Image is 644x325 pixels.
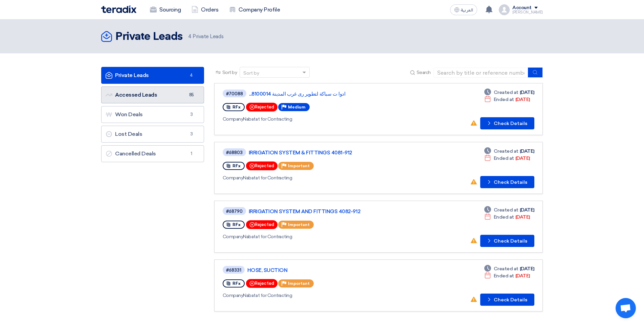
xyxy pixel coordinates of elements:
div: [DATE] [484,265,534,272]
a: Cancelled Deals1 [101,145,204,162]
div: Sort by [243,70,259,77]
a: Lost Deals3 [101,126,204,143]
span: Important [288,222,310,227]
span: Medium [288,105,306,109]
span: Important [288,281,310,286]
a: ادوا ت سباكة لتطوير رى غرب المدينة 8100014... [249,91,418,97]
span: Ended at [494,214,514,221]
span: RFx [232,105,241,109]
a: Orders [186,2,224,17]
a: IRRIGATION SYSTEM AND FITTINGS 4082-912 [249,208,418,215]
span: 3 [187,111,196,118]
div: Rejected [246,161,277,170]
a: IRRIGATION SYSTEM & FITTINGS 4081-912 [249,150,418,156]
img: Teradix logo [101,5,136,13]
button: Check Details [480,176,534,188]
div: Rejected [246,103,277,111]
span: RFx [232,281,241,286]
span: 3 [187,131,196,137]
a: Won Deals3 [101,106,204,123]
span: Created at [494,148,518,155]
span: Private Leads [188,33,223,41]
input: Search by title or reference number [434,68,528,78]
div: [DATE] [484,206,534,214]
div: #70088 [226,92,243,96]
a: Open chat [616,298,636,318]
span: Sort by [222,69,237,76]
span: Created at [494,206,518,214]
div: [DATE] [484,272,530,279]
div: [PERSON_NAME] [512,10,543,14]
span: Ended at [494,155,514,162]
span: Created at [494,265,518,272]
span: Ended at [494,272,514,279]
div: [DATE] [484,96,530,103]
span: Ended at [494,96,514,103]
button: Check Details [480,235,534,247]
a: Company Profile [224,2,285,17]
span: Company [223,116,243,122]
div: Nabatat for Contracting [223,233,419,240]
div: #68790 [226,209,243,214]
span: Search [417,69,431,76]
a: Sourcing [145,2,186,17]
img: profile_test.png [499,4,510,15]
div: #68803 [226,150,243,155]
div: [DATE] [484,155,530,162]
button: العربية [450,4,477,15]
div: Rejected [246,279,277,288]
span: RFx [232,222,241,227]
span: 4 [187,72,196,79]
div: Nabatat for Contracting [223,292,418,299]
div: #68331 [226,268,241,272]
a: Private Leads4 [101,67,204,84]
div: Account [512,5,532,11]
span: Created at [494,89,518,96]
a: HOSE, SUCTION [247,267,417,273]
a: Accessed Leads85 [101,86,204,103]
span: 4 [188,33,192,40]
button: Check Details [480,294,534,306]
span: 85 [187,92,196,98]
div: Nabatat for Contracting [223,174,419,181]
h2: Private Leads [115,30,183,44]
span: RFx [232,164,241,168]
span: 1 [187,150,196,157]
span: Company [223,293,243,298]
span: العربية [461,8,473,12]
div: [DATE] [484,214,530,221]
span: Company [223,234,243,240]
div: Rejected [246,220,277,229]
div: [DATE] [484,148,534,155]
div: Nabatat for Contracting [223,116,420,123]
span: Company [223,175,243,181]
span: Important [288,164,310,168]
div: [DATE] [484,89,534,96]
button: Check Details [480,117,534,129]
